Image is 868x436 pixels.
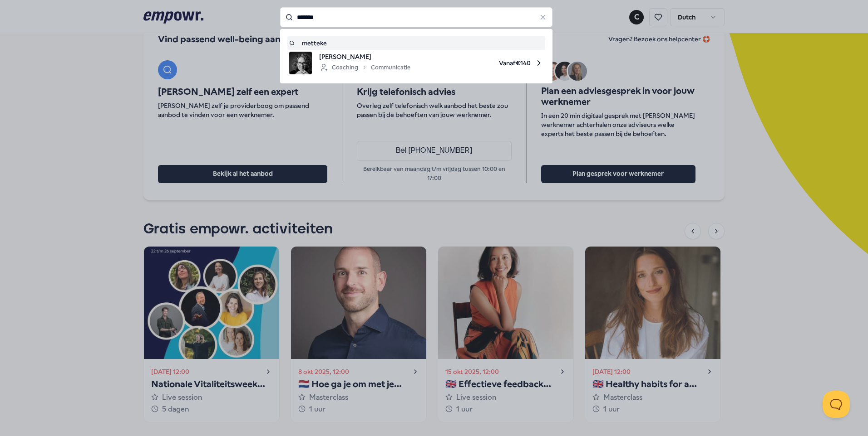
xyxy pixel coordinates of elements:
input: Search for products, categories or subcategories [280,7,552,27]
div: Coaching Communicatie [319,62,410,73]
span: Vanaf € 140 [418,52,543,74]
span: [PERSON_NAME] [319,52,410,62]
a: product image[PERSON_NAME]CoachingCommunicatieVanaf€140 [289,52,543,74]
iframe: Help Scout Beacon - Open [823,391,850,418]
a: metteke [289,38,543,48]
img: product image [289,52,312,74]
